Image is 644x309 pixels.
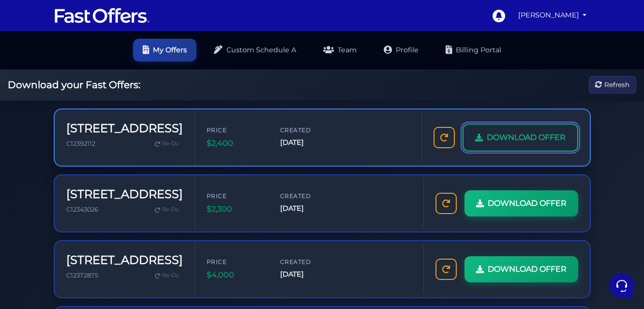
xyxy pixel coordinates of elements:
span: Fast Offers Support [41,70,153,79]
span: Created [280,125,338,135]
h2: Hello [PERSON_NAME] 👋 [8,8,163,39]
img: dark [15,71,35,90]
button: Help [126,220,186,242]
span: [DATE] [280,269,338,280]
span: Re-Do [162,139,179,148]
a: Custom Schedule A [204,39,306,62]
p: Help [150,233,163,242]
p: Messages [83,233,111,242]
span: $2,300 [207,203,265,216]
a: Fast OffersYou:My fast offer wont generate so I am unabe to use the service [DATE] and have to dr... [12,103,182,132]
span: Price [207,191,265,201]
a: DOWNLOAD OFFER [463,124,578,152]
span: DOWNLOAD OFFER [487,131,566,144]
a: [PERSON_NAME] [514,6,591,25]
iframe: Customerly Messenger Launcher [607,271,636,300]
h3: [STREET_ADDRESS] [66,122,183,136]
button: Messages [67,220,127,242]
h3: [STREET_ADDRESS] [66,253,183,267]
h2: Download your Fast Offers: [8,79,140,91]
span: Find an Answer [15,175,66,183]
span: Re-Do [162,205,179,214]
span: $2,400 [207,137,265,150]
span: Price [207,125,265,135]
span: DOWNLOAD OFFER [488,197,567,210]
a: Team [314,39,366,62]
img: dark [16,112,28,124]
span: Refresh [604,79,629,90]
span: Price [207,257,265,266]
a: My Offers [133,39,196,62]
img: dark [23,112,34,124]
a: Billing Portal [436,39,511,62]
a: Profile [374,39,428,62]
h3: [STREET_ADDRESS] [66,187,183,201]
a: See all [156,54,178,62]
button: Refresh [589,76,636,94]
p: [DATE] [159,107,178,116]
span: Created [280,191,338,201]
p: You: ok its working [41,81,153,91]
a: DOWNLOAD OFFER [464,256,578,282]
a: Open Help Center [120,175,178,183]
span: C12343026 [66,206,98,213]
span: Fast Offers [41,107,153,117]
input: Search for an Article... [22,196,158,205]
span: $4,000 [207,269,265,281]
button: Start a Conversation [15,136,178,155]
span: Start a Conversation [70,142,135,150]
span: DOWNLOAD OFFER [488,263,567,276]
p: Home [29,233,45,242]
span: Your Conversations [15,54,78,62]
p: You: My fast offer wont generate so I am unabe to use the service [DATE] and have to draft the of... [41,119,153,128]
a: Re-Do [151,269,183,282]
a: Re-Do [151,203,183,216]
a: DOWNLOAD OFFER [464,190,578,216]
a: Fast Offers SupportYou:ok its working[DATE] [12,66,182,95]
span: [DATE] [280,203,338,214]
button: Home [8,220,67,242]
span: C12392112 [66,140,95,147]
span: Re-Do [162,271,179,280]
a: Re-Do [151,138,183,150]
p: [DATE] [159,70,178,78]
span: C12372875 [66,272,98,279]
span: Created [280,257,338,266]
span: [DATE] [280,137,338,148]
